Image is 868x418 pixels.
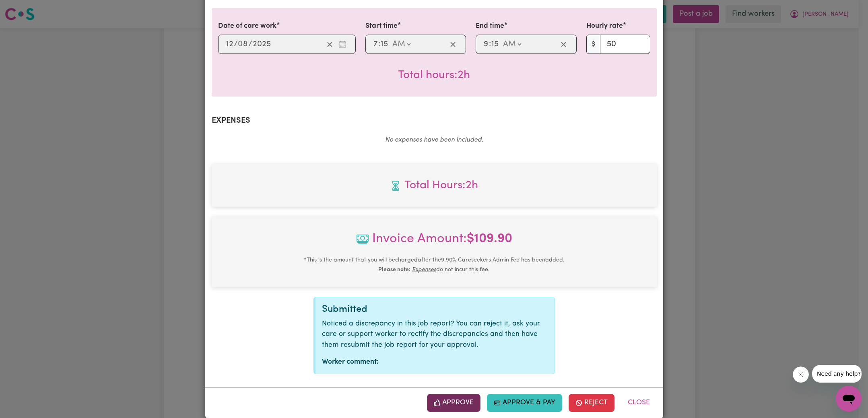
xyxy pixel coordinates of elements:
[218,177,650,194] span: Total hours worked: 2 hours
[378,40,380,49] span: :
[398,70,470,81] span: Total hours worked: 2 hours
[427,394,481,412] button: Approve
[322,305,367,314] span: Submitted
[238,40,243,48] span: 0
[365,21,398,31] label: Start time
[212,116,657,126] h2: Expenses
[322,358,379,365] strong: Worker comment:
[489,40,491,49] span: :
[467,233,512,245] b: $ 109.90
[812,365,862,383] iframe: Message from company
[836,386,862,412] iframe: Button to launch messaging window
[476,21,504,31] label: End time
[252,38,271,50] input: ----
[793,367,809,383] iframe: Close message
[218,229,650,255] span: Invoice Amount:
[218,21,276,31] label: Date of care work
[373,38,378,50] input: --
[380,38,388,50] input: --
[378,267,410,273] b: Please note:
[586,21,623,31] label: Hourly rate
[226,38,234,50] input: --
[248,40,252,49] span: /
[238,38,248,50] input: --
[336,38,349,50] button: Enter the date of care work
[483,38,489,50] input: --
[324,38,336,50] button: Clear date
[304,257,565,273] small: This is the amount that you will be charged after the 9.90 % Careseekers Admin Fee has been added...
[487,394,562,412] button: Approve & Pay
[322,319,548,350] p: Noticed a discrepancy in this job report? You can reject it, ask your care or support worker to r...
[586,35,600,54] span: $
[621,394,657,412] button: Close
[491,38,499,50] input: --
[569,394,614,412] button: Reject
[234,40,238,49] span: /
[385,137,483,143] em: No expenses have been included.
[412,267,436,273] u: Expenses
